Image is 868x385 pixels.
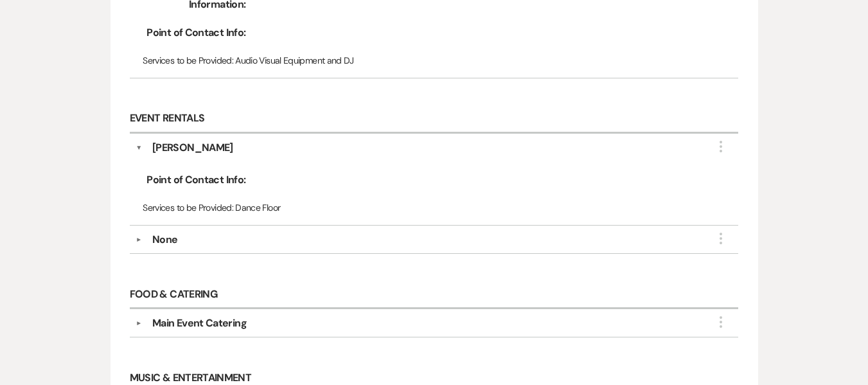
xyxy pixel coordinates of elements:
[130,281,739,309] h6: Food & Catering
[131,237,146,243] button: ▼
[143,202,233,213] span: Services to be Provided:
[152,140,233,156] div: [PERSON_NAME]
[143,53,725,67] p: Audio Visual Equipment and DJ
[143,172,245,188] span: Point of Contact Info:
[152,232,177,247] div: None
[130,105,739,134] h6: Event Rentals
[136,140,142,156] button: ▼
[143,201,725,215] p: Dance Floor
[143,25,245,40] span: Point of Contact Info:
[143,55,233,66] span: Services to be Provided:
[152,316,247,331] div: Main Event Catering
[131,320,146,327] button: ▼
